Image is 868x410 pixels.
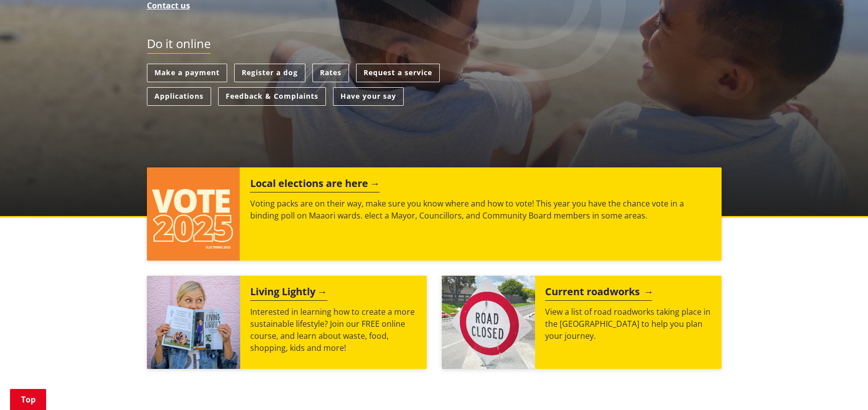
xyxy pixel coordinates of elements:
[10,389,46,410] a: Top
[333,87,404,106] a: Have your say
[545,306,712,342] p: View a list of road roadworks taking place in the [GEOGRAPHIC_DATA] to help you plan your journey.
[147,64,227,82] a: Make a payment
[147,167,240,261] img: Vote 2025
[147,87,211,106] a: Applications
[218,87,326,106] a: Feedback & Complaints
[312,64,349,82] a: Rates
[147,276,240,369] img: Mainstream Green Workshop Series
[234,64,305,82] a: Register a dog
[356,64,440,82] a: Request a service
[822,368,858,404] iframe: Messenger Launcher
[147,37,211,54] h2: Do it online
[545,286,652,301] h2: Current roadworks
[147,167,722,261] a: Local elections are here Voting packs are on their way, make sure you know where and how to vote!...
[250,197,711,222] p: Voting packs are on their way, make sure you know where and how to vote! This year you have the c...
[147,276,427,369] a: Living Lightly Interested in learning how to create a more sustainable lifestyle? Join our FREE o...
[250,177,380,192] h2: Local elections are here
[442,276,722,369] a: Current roadworks View a list of road roadworks taking place in the [GEOGRAPHIC_DATA] to help you...
[250,306,417,354] p: Interested in learning how to create a more sustainable lifestyle? Join our FREE online course, a...
[442,276,535,369] img: Road closed sign
[250,286,327,301] h2: Living Lightly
